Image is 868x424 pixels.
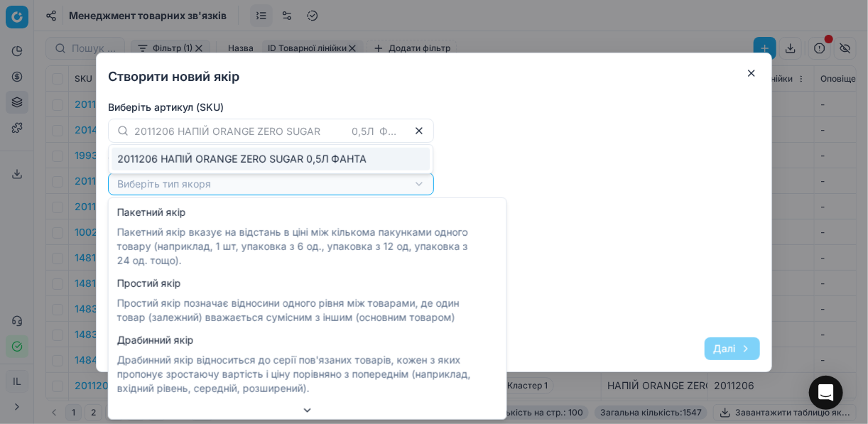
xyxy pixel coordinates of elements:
[117,353,481,396] div: Драбинний якір відноситься до серії пов'язаних товарів, кожен з яких пропонує зростаючу вартість ...
[117,276,481,290] div: Простий якір
[117,333,481,347] div: Драбинний якір
[117,205,481,219] div: Пакетний якір
[117,296,481,325] div: Простий якір позначає відносини одного рівня між товарами, де один товар (залежний) вважається су...
[117,225,481,268] div: Пакетний якір вказує на відстань в ціні між кількома пакунками одного товару (наприклад, 1 шт, уп...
